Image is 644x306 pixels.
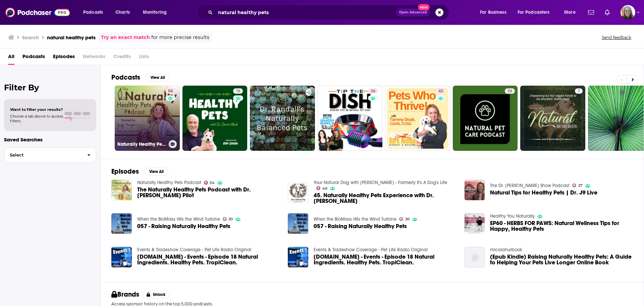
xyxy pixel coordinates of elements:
a: 18 [182,86,248,151]
span: [DOMAIN_NAME] - Events - Episode 18 Natural Ingredients. Healthy Pets. TropiClean. [137,254,280,265]
a: Your Natural Dog with Angela Ardolino - Formerly It's A Dog's Life [314,180,447,185]
input: Search podcasts, credits, & more... [215,7,396,18]
button: Open AdvancedNew [396,8,430,16]
a: EP60 - HERBS FOR PAWS: Natural Wellness Tips for Happy, Healthy Pets [490,220,633,232]
a: 54 [165,88,175,94]
a: EpisodesView All [111,167,168,176]
a: 20 [223,217,233,221]
span: Charts [115,8,130,17]
span: For Business [480,8,506,17]
button: Show profile menu [621,5,635,20]
span: 18 [236,88,240,95]
button: Send feedback [600,35,633,40]
a: 20 [399,217,410,221]
img: PetLifeRadio.com - Events - Episode 18 Natural Ingredients. Healthy Pets. TropiClean. [111,247,132,267]
a: PetLifeRadio.com - Events - Episode 18 Natural Ingredients. Healthy Pets. TropiClean. [137,254,280,265]
span: 36 [371,88,375,95]
div: Search podcasts, credits, & more... [203,5,455,20]
a: 057 - Raising Naturally Healthy Pets [137,223,230,229]
img: Natural Tips for Healthy Pets | Dr. J9 Live [465,180,485,200]
span: More [564,8,576,17]
span: 20 [228,218,233,221]
h2: Brands [111,290,139,299]
a: The Dr. Janine Show Podcast [490,183,570,188]
a: Naturally Healthy Pets Podcast [137,180,201,185]
span: 54 [168,88,173,95]
img: (Epub Kindle) Raising Naturally Healthy Pets: A Guide to Helping Your Pets Live Longer Online Book [465,247,485,267]
img: User Profile [621,5,635,20]
span: 27 [578,184,583,187]
a: Charts [111,7,134,18]
a: 28 [453,86,518,151]
img: 45. Naturally Healthy Pets Experience with Dr. Judy Morgan [288,183,308,203]
img: Podchaser - Follow, Share and Rate Podcasts [5,6,70,19]
a: Episodes [53,51,75,65]
a: Show notifications dropdown [585,7,597,18]
a: Try an exact match [101,34,150,41]
h3: Naturally Healthy Pets Podcast [117,141,166,147]
button: View All [144,168,168,176]
a: PetLifeRadio.com - Events - Episode 18 Natural Ingredients. Healthy Pets. TropiClean. [314,254,457,265]
span: 42 [438,88,443,95]
a: Show notifications dropdown [602,7,612,18]
button: Unlock [142,291,170,299]
span: Monitoring [143,8,167,17]
a: PodcastsView All [111,73,170,82]
button: open menu [78,7,112,18]
span: 54 [210,181,215,184]
a: 7 [520,86,585,151]
a: micaiahurbook [490,247,522,253]
a: The Naturally Healthy Pets Podcast with Dr. Judy Morgan Pilot [111,180,132,200]
a: 36 [368,88,378,94]
span: Open Advanced [399,11,427,14]
p: Saved Searches [4,136,96,143]
a: Podcasts [22,51,45,65]
span: Podcasts [83,8,103,17]
button: open menu [513,7,559,18]
span: for more precise results [151,34,209,41]
img: PetLifeRadio.com - Events - Episode 18 Natural Ingredients. Healthy Pets. TropiClean. [288,247,308,267]
a: 057 - Raising Naturally Healthy Pets [314,223,407,229]
span: 7 [578,88,580,95]
span: 28 [507,88,512,95]
a: 42 [385,86,450,151]
a: 18 [233,88,243,94]
a: When the BioMass Hits the Wind Turbine [137,216,220,222]
span: Logged in as akolesnik [621,5,635,20]
a: Events & Tradeshow Coverage - Pet Life Radio Original [137,247,251,253]
a: All [8,51,14,65]
h2: Filter By [4,83,96,92]
span: The Naturally Healthy Pets Podcast with Dr. [PERSON_NAME] Pilot [137,187,280,198]
span: Networks [83,51,105,65]
span: New [418,4,430,10]
span: [DOMAIN_NAME] - Events - Episode 18 Natural Ingredients. Healthy Pets. TropiClean. [314,254,457,265]
a: 27 [572,183,583,187]
a: Natural Tips for Healthy Pets | Dr. J9 Live [490,190,597,195]
a: (Epub Kindle) Raising Naturally Healthy Pets: A Guide to Helping Your Pets Live Longer Online Book [490,254,633,265]
h3: natural healthy pets [47,34,96,41]
span: Lists [139,51,149,65]
button: Select [4,147,96,163]
span: Credits [113,51,131,65]
span: Want to filter your results? [10,107,63,112]
a: Healthy You Naturally [490,213,535,219]
a: The Naturally Healthy Pets Podcast with Dr. Judy Morgan Pilot [137,187,280,198]
h2: Episodes [111,167,139,176]
a: 057 - Raising Naturally Healthy Pets [111,213,132,234]
span: 49 [322,187,327,190]
img: 057 - Raising Naturally Healthy Pets [288,213,308,234]
button: open menu [138,7,175,18]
